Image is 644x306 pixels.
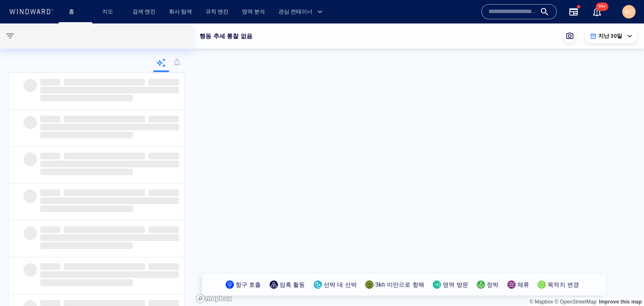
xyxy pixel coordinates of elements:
[148,116,179,122] span: ‌
[236,280,261,290] p: 항구 호출
[148,79,179,86] span: ‌
[40,153,60,159] span: ‌
[40,226,60,233] span: ‌
[548,280,579,290] p: 목적지 변경
[40,242,133,249] span: ‌
[96,5,122,19] button: 지도
[64,263,145,270] span: ‌
[40,124,179,130] span: ‌
[195,294,232,303] a: Mapbox logo
[99,5,119,19] a: 지도
[530,299,553,305] a: Mapbox
[23,226,37,240] span: ‌
[40,263,60,270] span: ‌
[23,153,37,166] span: ‌
[148,189,179,196] span: ‌
[40,95,133,101] span: ‌
[148,226,179,233] span: ‌
[555,299,597,305] a: OpenStreetMap
[40,205,133,212] span: ‌
[40,197,179,204] span: ‌
[64,189,145,196] span: ‌
[443,280,468,290] p: 영역 방문
[64,79,145,86] span: ‌
[40,161,179,167] span: ‌
[64,226,145,233] span: ‌
[278,7,322,17] span: 관심 컨테이너
[40,116,60,122] span: ‌
[621,3,637,20] button: KC
[40,234,179,241] span: ‌
[23,116,37,129] span: ‌
[64,116,145,122] span: ‌
[599,299,642,305] a: Map feedback
[40,271,179,278] span: ‌
[23,79,37,92] span: ‌
[148,263,179,270] span: ‌
[625,8,633,15] span: KC
[280,280,305,290] p: 암흑 활동
[65,5,86,19] a: 홈
[596,3,608,11] span: 99+
[40,132,133,138] span: ‌
[40,79,60,86] span: ‌
[517,280,529,290] p: 체류
[148,153,179,159] span: ‌
[590,32,632,40] div: 지난 30일
[62,5,89,19] button: 홈
[40,87,179,93] span: ‌
[202,5,232,19] a: 규칙 엔진
[608,268,638,300] iframe: Chat
[129,5,159,19] a: 검색 엔진
[487,280,499,290] p: 정박
[40,189,60,196] span: ‌
[275,5,330,19] button: 관심 컨테이너
[598,32,622,40] p: 지난 30일
[64,153,145,159] span: ‌
[375,280,424,290] p: 3kn 미만으로 항해
[239,5,268,19] a: 영역 분석
[587,2,607,22] button: 99+
[592,7,602,17] div: 알림 센터
[40,279,133,286] span: ‌
[193,23,644,306] canvas: Map
[23,189,37,203] span: ‌
[23,263,37,277] span: ‌
[166,5,195,19] a: 회사 탐색
[324,280,357,290] p: 선박 대 선박
[200,31,252,41] p: 행동 추세 통찰 없음
[40,169,133,175] span: ‌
